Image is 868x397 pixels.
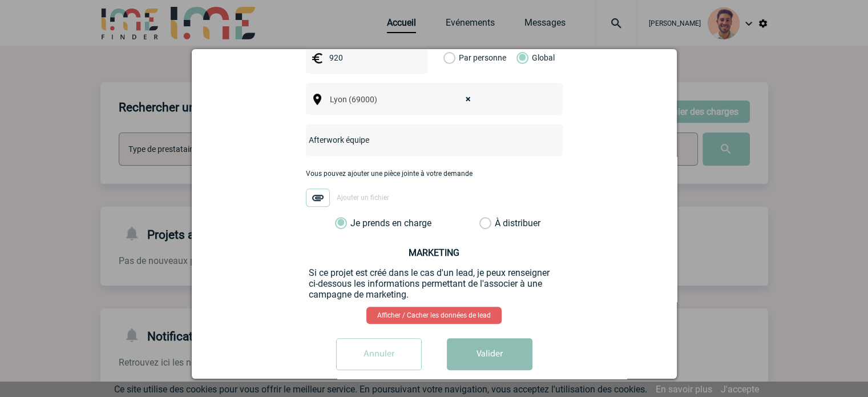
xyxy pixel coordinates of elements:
[337,194,389,202] span: Ajouter un fichier
[309,267,560,300] p: Si ce projet est créé dans le cas d'un lead, je peux renseigner ci-dessous les informations perme...
[336,338,422,370] input: Annuler
[366,307,502,324] a: Afficher / Cacher les données de lead
[325,91,482,107] span: Lyon (69000)
[447,338,532,370] button: Valider
[516,42,524,74] label: Global
[326,50,405,65] input: Budget HT
[335,218,354,229] label: Je prends en charge
[306,170,563,178] p: Vous pouvez ajouter une pièce jointe à votre demande
[466,91,471,107] span: ×
[309,247,560,258] h3: MARKETING
[306,133,532,147] input: Nom de l'événement
[443,42,456,74] label: Par personne
[479,218,491,229] label: À distribuer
